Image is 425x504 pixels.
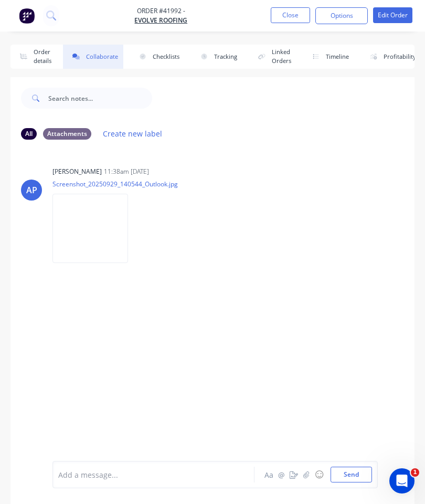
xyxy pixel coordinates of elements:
button: Close [271,7,310,23]
button: @ [275,468,288,481]
button: Aa [262,468,275,481]
button: Timeline [303,45,354,69]
iframe: Intercom live chat [389,468,415,493]
button: ☺ [313,468,325,481]
button: Collaborate [63,45,123,69]
button: Options [315,7,368,24]
img: Factory [19,8,35,24]
button: Create new label [98,127,168,141]
div: All [21,128,37,140]
div: 11:38am [DATE] [104,167,149,176]
input: Search notes... [48,88,152,109]
button: Tracking [191,45,242,69]
div: Attachments [43,128,91,140]
div: [PERSON_NAME] [52,167,102,176]
button: Order details [10,45,57,69]
a: EVOLVE ROOFING [134,16,187,25]
span: 1 [411,468,419,477]
button: Send [331,467,372,482]
div: AP [26,184,37,196]
p: Screenshot_20250929_140544_Outlook.jpg [52,180,178,188]
button: Edit Order [373,7,412,23]
button: Profitability [360,45,421,69]
button: Linked Orders [249,45,296,69]
span: Order #41992 - [134,6,187,16]
button: Checklists [130,45,185,69]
